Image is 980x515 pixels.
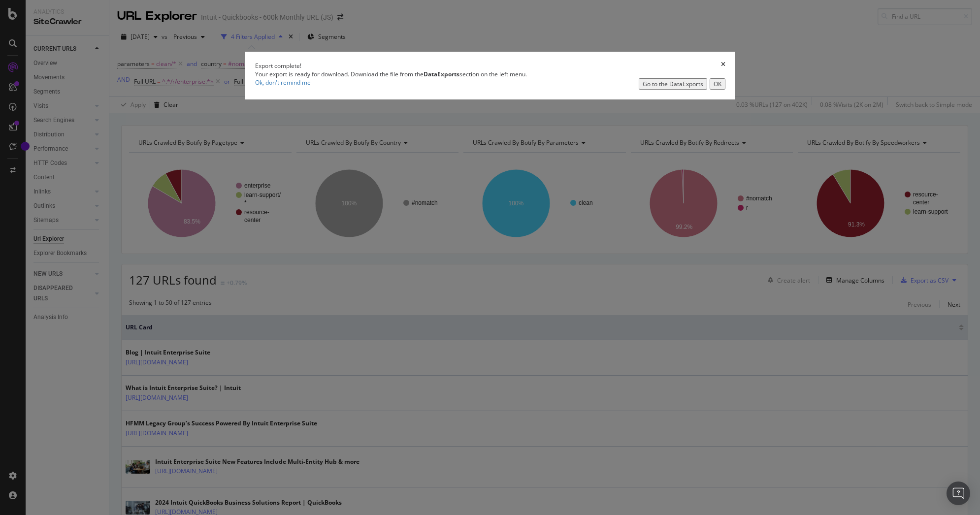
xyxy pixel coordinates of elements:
div: Your export is ready for download. Download the file from the [255,70,725,78]
div: times [721,62,725,70]
strong: DataExports [424,70,459,78]
div: modal [245,52,735,99]
button: OK [710,78,725,90]
div: OK [714,80,721,88]
span: section on the left menu. [424,70,527,78]
div: Go to the DataExports [643,80,703,88]
button: Go to the DataExports [639,78,707,90]
a: Ok, don't remind me [255,78,311,87]
div: Export complete! [255,62,301,70]
div: Open Intercom Messenger [947,482,970,505]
